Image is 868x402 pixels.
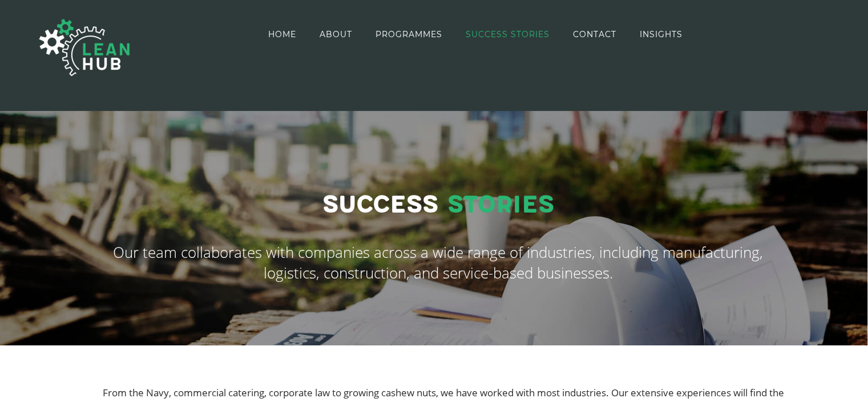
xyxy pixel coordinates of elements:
[320,30,352,38] span: ABOUT
[573,30,616,38] span: CONTACT
[466,30,550,38] span: SUCCESS STORIES
[447,190,554,220] span: Stories
[322,190,438,220] span: Success
[268,1,296,67] a: HOME
[320,1,352,67] a: ABOUT
[27,7,142,88] img: The Lean Hub | Optimising productivity with Lean Logo
[376,1,442,67] a: PROGRAMMES
[640,1,683,67] a: INSIGHTS
[268,1,683,67] nav: Main Menu
[376,30,442,38] span: PROGRAMMES
[573,1,616,67] a: CONTACT
[640,30,683,38] span: INSIGHTS
[268,30,296,38] span: HOME
[113,242,763,283] span: Our team collaborates with companies across a wide range of industries, including manufacturing, ...
[466,1,550,67] a: SUCCESS STORIES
